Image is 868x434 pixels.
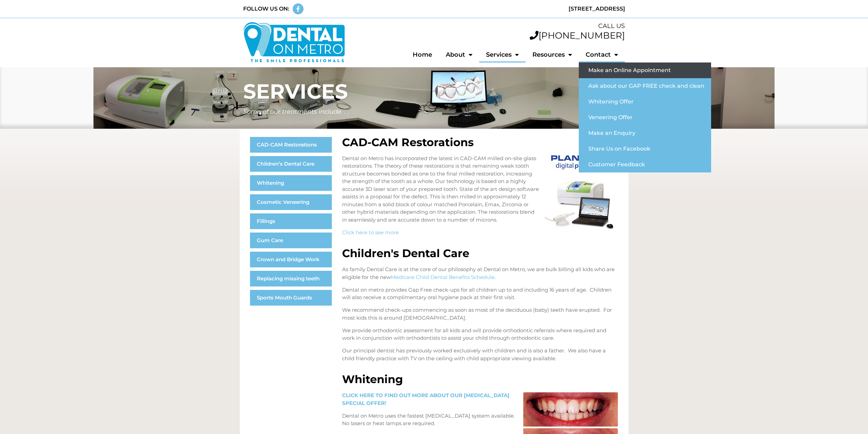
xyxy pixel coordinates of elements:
a: Sports Mouth Guards [250,290,332,306]
a: CLICK HERE TO FIND OUT MORE ABOUT OUR [MEDICAL_DATA] SPECIAL OFFER! [342,392,510,406]
a: Medicare Child Dental Benefits Schedule [391,274,495,280]
a: Cosmetic Veneering [250,194,332,210]
nav: Menu [352,47,625,62]
a: Click here to see more [342,229,399,236]
a: Whitening Offer [579,94,711,110]
p: We provide orthodontic assessment for all kids and will provide orthodontic referrals where requi... [342,327,618,342]
a: Veneering Offer [579,110,711,125]
p: Dental on Metro uses the fastest [MEDICAL_DATA] system available. No lasers or heat lamps are req... [342,412,618,428]
ul: Contact [579,62,711,172]
h1: SERVICES [243,81,625,102]
a: Replacing missing teeth [250,271,332,286]
p: Our principal dentist has previously worked exclusively with children and is also a father. We al... [342,347,618,362]
a: Fillings [250,213,332,229]
a: Share Us on Facebook [579,141,711,157]
a: Make an Enquiry [579,125,711,141]
a: Crown and Bridge Work [250,252,332,267]
a: [PHONE_NUMBER] [530,30,625,41]
h2: Children's Dental Care [342,248,618,259]
a: Contact [579,47,625,62]
a: Gum Care [250,233,332,248]
a: Children’s Dental Care [250,156,332,172]
a: CAD-CAM Restorations [250,137,332,153]
div: CALL US [352,22,625,31]
h2: CAD-CAM Restorations [342,137,618,148]
a: Make an Online Appointment [579,62,711,78]
a: Customer Feedback [579,157,711,172]
a: About [439,47,479,62]
p: Dental on Metro has incorporated the latest in CAD-CAM milled on-site glass restorations. The the... [342,155,618,224]
h2: Whitening [342,374,618,385]
p: Dental on metro provides Gap Free check-ups for all children up to and including 16 years of age.... [342,286,618,302]
nav: Menu [250,137,332,306]
h5: Some of our treatments include. . . [243,109,625,115]
a: Services [479,47,526,62]
a: Home [406,47,439,62]
a: Ask about our GAP FREE check and clean [579,78,711,94]
p: We recommend check-ups commencing as soon as most of the deciduous (baby) teeth have erupted. For... [342,306,618,322]
a: Whitening [250,175,332,191]
div: FOLLOW US ON: [243,5,289,13]
div: [STREET_ADDRESS] [438,5,625,13]
p: As family Dental Care is at the core of our philosophy at Dental on Metro, we are bulk billing al... [342,266,618,281]
a: Resources [526,47,579,62]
